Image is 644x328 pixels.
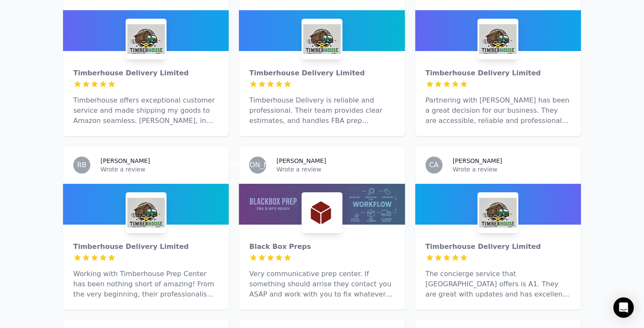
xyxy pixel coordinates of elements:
[73,95,218,126] p: Timberhouse offers exceptional customer service and made shipping my goods to Amazon seamless. [P...
[73,242,218,252] div: Timberhouse Delivery Limited
[73,269,218,299] p: Working with Timberhouse Prep Center has been nothing short of amazing! From the very beginning, ...
[425,242,571,252] div: Timberhouse Delivery Limited
[425,95,571,126] p: Partnering with [PERSON_NAME] has been a great decision for our business. They are accessible, re...
[127,194,165,231] img: Timberhouse Delivery Limited
[303,20,341,58] img: Timberhouse Delivery Limited
[239,146,405,310] a: [PERSON_NAME][PERSON_NAME]Wrote a reviewBlack Box PrepsBlack Box PrepsVery communicative prep cen...
[249,269,394,299] p: Very communicative prep center. If something should arrise they contact you ASAP and work with yo...
[429,162,439,168] span: CA
[63,146,229,310] a: RB[PERSON_NAME]Wrote a reviewTimberhouse Delivery LimitedTimberhouse Delivery LimitedWorking with...
[479,194,517,231] img: Timberhouse Delivery Limited
[276,157,326,165] h3: [PERSON_NAME]
[127,20,165,58] img: Timberhouse Delivery Limited
[453,157,502,165] h3: [PERSON_NAME]
[453,165,571,174] p: Wrote a review
[479,20,517,58] img: Timberhouse Delivery Limited
[425,269,571,299] p: The concierge service that [GEOGRAPHIC_DATA] offers is A1. They are great with updates and has ex...
[101,157,150,165] h3: [PERSON_NAME]
[230,162,286,168] span: [PERSON_NAME]
[276,165,394,174] p: Wrote a review
[303,194,341,231] img: Black Box Preps
[425,68,571,78] div: Timberhouse Delivery Limited
[77,162,86,168] span: RB
[73,68,218,78] div: Timberhouse Delivery Limited
[613,297,634,318] div: Open Intercom Messenger
[415,146,581,310] a: CA[PERSON_NAME]Wrote a reviewTimberhouse Delivery LimitedTimberhouse Delivery LimitedThe concierg...
[249,95,394,126] p: Timberhouse Delivery is reliable and professional. Their team provides clear estimates, and handl...
[101,165,218,174] p: Wrote a review
[249,68,394,78] div: Timberhouse Delivery Limited
[249,242,394,252] div: Black Box Preps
